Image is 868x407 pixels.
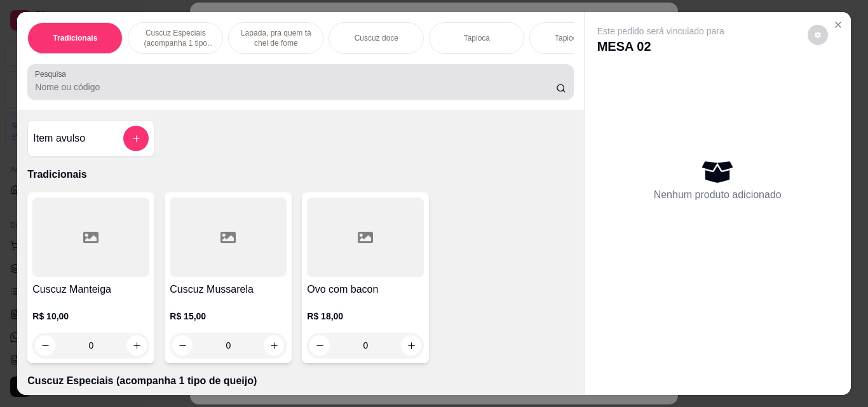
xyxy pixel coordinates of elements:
[808,25,828,45] button: decrease-product-quantity
[33,131,85,146] h4: Item avulso
[53,33,97,43] p: Tradicionais
[307,282,424,297] h4: Ovo com bacon
[170,310,287,323] p: R$ 15,00
[239,28,313,48] p: Lapada, pra quem tá chei de fome
[32,310,149,323] p: R$ 10,00
[654,187,782,203] p: Nenhum produto adicionado
[355,33,398,43] p: Cuscuz doce
[555,33,600,43] p: Tapioca doce
[139,28,212,48] p: Cuscuz Especiais (acompanha 1 tipo de queijo)
[123,126,149,151] button: add-separate-item
[170,282,287,297] h4: Cuscuz Mussarela
[32,282,149,297] h4: Cuscuz Manteiga
[597,25,724,37] p: Este pedido será vinculado para
[307,310,424,323] p: R$ 18,00
[27,373,573,389] p: Cuscuz Especiais (acompanha 1 tipo de queijo)
[35,69,71,79] label: Pesquisa
[597,37,724,55] p: MESA 02
[464,33,490,43] p: Tapioca
[27,167,573,182] p: Tradicionais
[828,15,848,35] button: Close
[35,81,556,93] input: Pesquisa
